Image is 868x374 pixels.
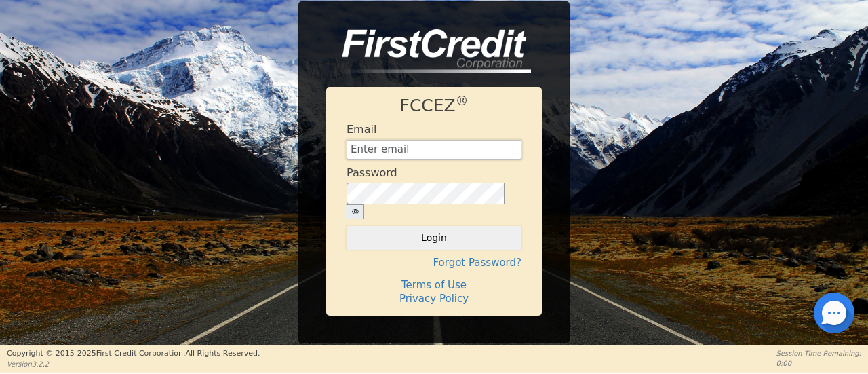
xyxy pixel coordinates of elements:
[347,183,505,204] input: password
[776,348,861,358] p: Session Time Remaining:
[347,140,521,160] input: Enter email
[347,123,376,136] h4: Email
[347,166,397,179] h4: Password
[347,96,521,116] h1: FCCEZ
[347,279,521,291] h4: Terms of Use
[326,29,531,74] img: logo-CMu_cnol.png
[776,358,861,369] p: 0:00
[7,348,260,360] p: Copyright © 2015- 2025 First Credit Corporation.
[347,226,521,249] button: Login
[347,257,521,269] h4: Forgot Password?
[7,359,260,369] p: Version 3.2.2
[185,349,260,358] span: All Rights Reserved.
[456,94,469,108] sup: ®
[347,293,521,305] h4: Privacy Policy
